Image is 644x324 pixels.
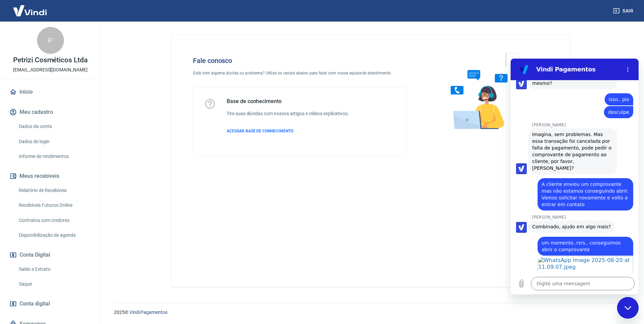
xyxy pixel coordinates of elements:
[16,228,93,242] a: Disponibilização de agenda
[20,299,50,309] span: Conta digital
[227,129,293,133] span: ACESSAR BASE DE CONHECIMENTO
[16,214,93,227] a: Contratos com credores
[437,46,540,136] img: Fale conosco
[8,105,93,120] button: Meu cadastro
[13,57,88,64] p: Petrizi Cosméticos Ltda
[16,262,93,276] a: Saldo e Extrato
[4,218,18,232] button: Carregar arquivo
[16,135,93,149] a: Dados de login
[8,0,52,21] img: Vindi
[617,297,639,319] iframe: Botão para abrir a janela de mensagens, conversa em andamento
[13,66,88,73] p: [EMAIL_ADDRESS][DOMAIN_NAME]
[114,309,628,316] p: 2025 ©
[193,57,407,65] h4: Fale conosco
[8,296,93,311] a: Conta digital
[227,128,349,134] a: ACESSAR BASE DE CONHECIMENTO
[227,110,349,117] h6: Tire suas dúvidas com nossos artigos e vídeos explicativos.
[8,248,93,262] button: Conta Digital
[8,85,93,99] a: Início
[27,198,123,247] img: WhatsApp Image 2025-08-20 at 11.09.07.jpeg
[37,27,64,54] div: P
[16,184,93,197] a: Relatório de Recebíveis
[16,198,93,212] a: Recebíveis Futuros Online
[27,198,123,247] a: Imagem compartilhada. Ofereça mais contexto ao seu agente, caso ainda não tenha feito isso. Abrir...
[193,70,407,76] p: Está com alguma dúvida ou problema? Utilize os canais abaixo para falar com nossa equipe de atend...
[16,277,93,291] a: Saque
[16,150,93,163] a: Informe de rendimentos
[511,59,639,294] iframe: Janela de mensagens
[16,120,93,133] a: Dados da conta
[227,98,349,105] h5: Base de conhecimento
[612,5,636,17] button: Sair
[129,310,167,315] a: Vindi Pagamentos
[8,169,93,184] button: Meus recebíveis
